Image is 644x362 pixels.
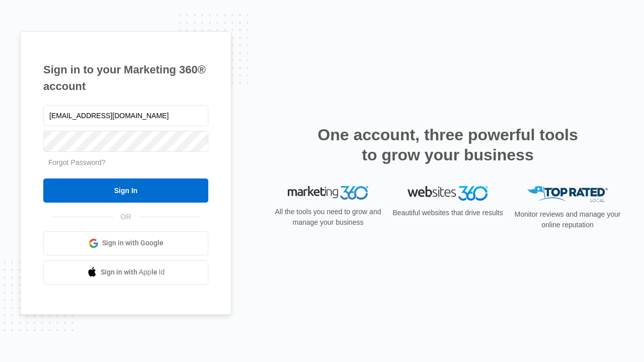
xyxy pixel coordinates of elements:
[527,186,608,203] img: Top Rated Local
[43,61,208,95] h1: Sign in to your Marketing 360® account
[48,158,106,166] a: Forgot Password?
[43,260,208,285] a: Sign in with Apple Id
[102,238,164,248] span: Sign in with Google
[272,207,384,228] p: All the tools you need to grow and manage your business
[43,178,208,203] input: Sign In
[43,231,208,255] a: Sign in with Google
[114,212,138,222] span: OR
[408,186,488,201] img: Websites 360
[314,125,581,165] h2: One account, three powerful tools to grow your business
[511,209,624,230] p: Monitor reviews and manage your online reputation
[101,267,165,278] span: Sign in with Apple Id
[288,186,368,200] img: Marketing 360
[43,105,208,126] input: Email
[391,208,504,218] p: Beautiful websites that drive results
